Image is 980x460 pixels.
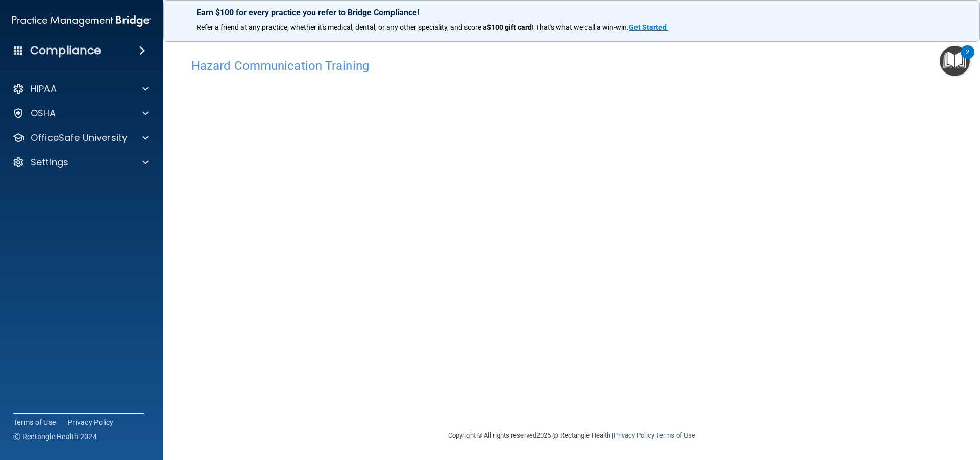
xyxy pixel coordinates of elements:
a: HIPAA [12,83,149,95]
a: OfficeSafe University [12,132,149,144]
h4: Compliance [30,43,101,58]
p: OSHA [31,107,56,119]
img: PMB logo [12,11,151,31]
span: ! That's what we call a win-win. [532,23,629,31]
h4: Hazard Communication Training [191,59,952,72]
a: Privacy Policy [68,417,114,427]
a: Terms of Use [13,417,56,427]
p: Settings [31,156,68,168]
a: OSHA [12,107,149,119]
div: Copyright © All rights reserved 2025 @ Rectangle Health | | [385,419,758,452]
a: Privacy Policy [614,431,654,439]
p: HIPAA [31,83,57,95]
p: Earn $100 for every practice you refer to Bridge Compliance! [197,8,947,17]
span: Ⓒ Rectangle Health 2024 [13,431,97,442]
a: Settings [12,156,149,168]
a: Terms of Use [656,431,695,439]
a: Get Started [629,23,668,31]
span: Refer a friend at any practice, whether it's medical, dental, or any other speciality, and score a [197,23,487,31]
button: Open Resource Center, 2 new notifications [940,46,970,76]
strong: Get Started [629,23,667,31]
strong: $100 gift card [487,23,532,31]
iframe: HCT [191,78,712,415]
p: OfficeSafe University [31,132,127,144]
div: 2 [966,52,969,65]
